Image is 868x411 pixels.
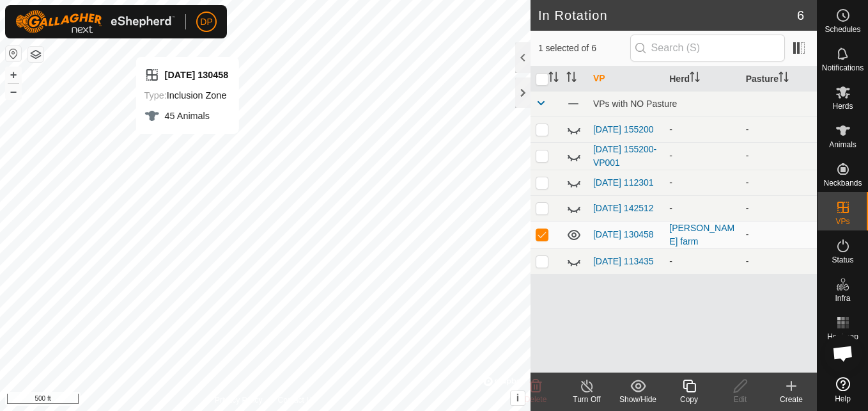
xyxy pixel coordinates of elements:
[835,294,850,302] span: Infra
[516,392,519,403] span: i
[669,222,735,248] div: [PERSON_NAME] farm
[6,67,21,83] button: +
[690,74,700,84] p-sorticon: Activate to sort
[144,88,229,103] div: Inclusion Zone
[818,372,868,408] a: Help
[835,218,849,225] span: VPs
[822,64,864,72] span: Notifications
[669,255,735,268] div: -
[538,8,797,23] h2: In Rotation
[144,108,229,124] div: 45 Animals
[278,394,316,406] a: Contact Us
[669,123,735,136] div: -
[28,47,43,62] button: Map Layers
[664,67,740,92] th: Herd
[6,46,21,61] button: Reset Map
[593,144,656,168] a: [DATE] 155200-VP001
[832,256,853,264] span: Status
[593,177,654,188] a: [DATE] 112301
[525,395,547,404] span: Delete
[593,256,654,266] a: [DATE] 113435
[663,394,715,405] div: Copy
[741,248,817,274] td: -
[144,90,167,101] label: Type:
[669,202,735,215] div: -
[741,67,817,92] th: Pasture
[15,10,175,33] img: Gallagher Logo
[766,394,817,405] div: Create
[200,15,212,29] span: DP
[835,395,851,403] span: Help
[566,74,577,84] p-sorticon: Activate to sort
[779,74,789,84] p-sorticon: Activate to sort
[797,6,804,25] span: 6
[612,394,663,405] div: Show/Hide
[588,67,664,92] th: VP
[829,141,856,149] span: Animals
[6,84,21,99] button: –
[741,170,817,195] td: -
[593,203,654,213] a: [DATE] 142512
[832,102,853,110] span: Herds
[593,124,654,134] a: [DATE] 155200
[825,26,860,33] span: Schedules
[630,35,785,61] input: Search (S)
[593,99,812,109] div: VPs with NO Pasture
[511,391,525,405] button: i
[741,195,817,221] td: -
[715,394,766,405] div: Edit
[215,394,263,406] a: Privacy Policy
[741,142,817,170] td: -
[823,179,862,187] span: Neckbands
[538,42,630,55] span: 1 selected of 6
[593,229,654,239] a: [DATE] 130458
[824,334,862,373] div: Open chat
[144,67,229,83] div: [DATE] 130458
[548,74,559,84] p-sorticon: Activate to sort
[827,333,858,341] span: Heatmap
[741,221,817,248] td: -
[561,394,612,405] div: Turn Off
[669,176,735,189] div: -
[669,149,735,163] div: -
[741,117,817,142] td: -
